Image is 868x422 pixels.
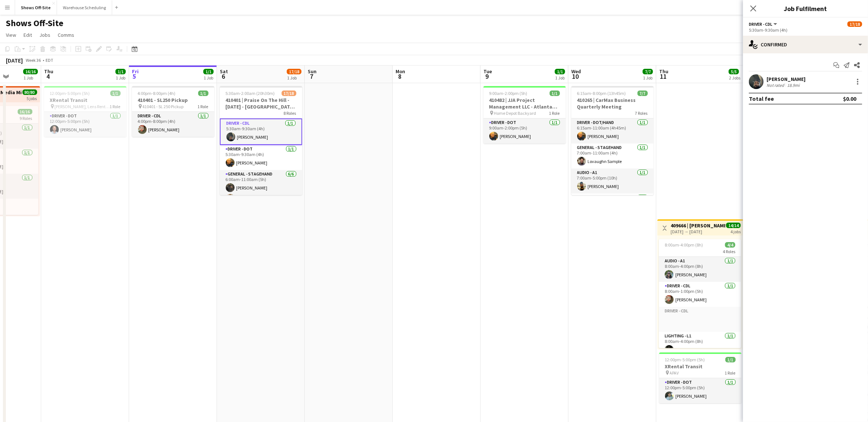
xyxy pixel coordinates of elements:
span: 6 [219,72,228,81]
span: Thu [659,68,668,75]
a: Jobs [36,30,53,40]
span: Driver - CDL [749,21,772,27]
div: [PERSON_NAME] [767,76,806,82]
h3: 409666 | [PERSON_NAME] Event [671,222,725,229]
app-card-role: Audio - A11/18:00am-4:00pm (8h)[PERSON_NAME] [659,257,741,282]
span: 10 [570,72,581,81]
app-job-card: 9:00am-2:00pm (5h)1/1410482 | JJA Project Management LLC - Atlanta Food & Wine Festival - Home De... [483,86,566,143]
span: 1/1 [198,91,208,96]
span: 9 Roles [20,116,32,121]
span: Sun [308,68,317,75]
span: 17/18 [282,91,296,96]
app-card-role: Video - TD/ Show Caller1/1 [571,194,654,219]
span: 6:15am-8:00pm (13h45m) [577,91,626,96]
span: 12:00pm-5:00pm (5h) [665,357,705,362]
app-card-role-placeholder: Driver - CDL [659,307,741,332]
span: Fri [132,68,139,75]
span: Comms [58,32,74,38]
div: $0.00 [843,95,856,102]
span: 16/16 [23,69,38,74]
a: View [3,30,19,40]
h3: 410401 - SL250 Pickup [132,97,214,103]
span: 1/1 [725,357,736,362]
span: Wed [571,68,581,75]
span: 16/16 [18,109,32,114]
span: 410401 - SL 250 Pickup [143,104,184,109]
span: Week 36 [24,57,43,63]
span: 7/7 [643,69,653,74]
span: View [6,32,16,38]
div: 1 Job [643,75,653,81]
h3: XRental Transit [659,363,742,370]
button: Warehouse Scheduling [57,0,112,15]
span: 17/18 [847,21,862,27]
button: Shows Off-Site [15,0,57,15]
app-job-card: 4:00pm-8:00pm (4h)1/1410401 - SL250 Pickup 410401 - SL 250 Pickup1 RoleDriver - CDL1/14:00pm-8:00... [132,86,214,137]
span: 12:00pm-5:00pm (5h) [50,91,90,96]
span: Home Depot Backyard [494,110,536,116]
app-card-role: Driver - DOT1/112:00pm-5:00pm (5h)[PERSON_NAME] [44,112,126,137]
div: 5 jobs [27,95,37,101]
app-job-card: 12:00pm-5:00pm (5h)1/1XRental Transit APAV1 RoleDriver - DOT1/112:00pm-5:00pm (5h)[PERSON_NAME] [659,352,742,403]
span: 1 Role [725,370,736,376]
span: 14/14 [726,223,741,228]
div: 4 jobs [731,228,741,234]
span: 11 [658,72,668,81]
app-card-role: General - Stagehand1/17:00am-11:00am (4h)Lovaughn Sample [571,143,654,169]
span: 5/5 [729,69,739,74]
app-card-role: Driver - DOT1/15:30am-9:30am (4h)[PERSON_NAME] [220,145,302,170]
div: 18.9mi [786,82,801,88]
span: 8:00am-4:00pm (8h) [665,242,703,248]
div: EDT [46,57,53,63]
div: 1 Job [116,75,125,81]
span: Mon [396,68,405,75]
div: 1 Job [24,75,37,81]
span: 8 [394,72,405,81]
app-card-role: Driver - DOT/Hand1/16:15am-11:00am (4h45m)[PERSON_NAME] [571,118,654,143]
app-card-role: Driver - DOT1/112:00pm-5:00pm (5h)[PERSON_NAME] [659,378,742,403]
span: Thu [44,68,53,75]
a: Edit [21,30,35,40]
span: 5:30am-2:00am (20h30m) (Sun) [226,91,282,96]
h3: 410482 | JJA Project Management LLC - Atlanta Food & Wine Festival - Home Depot Backyard - Deliver [483,97,566,110]
a: Comms [55,30,77,40]
span: 5 [131,72,139,81]
span: APAV [670,370,679,376]
span: 80/80 [22,89,37,95]
div: Confirmed [743,36,868,53]
span: 1/1 [555,69,565,74]
app-job-card: 8:00am-4:00pm (8h)4/44 RolesAudio - A11/18:00am-4:00pm (8h)[PERSON_NAME]Driver - CDL1/18:00am-1:0... [659,239,741,348]
div: 12:00pm-5:00pm (5h)1/1XRental Transit [PERSON_NAME], Lens Rental, [PERSON_NAME]1 RoleDriver - DOT... [44,86,126,137]
span: 1/1 [203,69,214,74]
div: 1 Job [204,75,213,81]
app-card-role: Driver - DOT1/19:00am-2:00pm (5h)[PERSON_NAME] [483,118,566,143]
span: Sat [220,68,228,75]
span: 7/7 [637,91,648,96]
app-card-role: Driver - CDL1/15:30am-9:30am (4h)[PERSON_NAME] [220,118,302,145]
span: 9:00am-2:00pm (5h) [489,91,528,96]
div: Not rated [767,82,786,88]
span: Edit [24,32,32,38]
span: [PERSON_NAME], Lens Rental, [PERSON_NAME] [55,104,110,109]
span: 4/4 [725,242,735,248]
app-card-role: General - Stagehand6/66:00am-11:00am (5h)[PERSON_NAME] [220,170,302,248]
span: 1 Role [198,104,208,109]
div: 1 Job [555,75,565,81]
app-card-role: Driver - CDL1/18:00am-1:00pm (5h)[PERSON_NAME] [659,282,741,307]
h3: Job Fulfilment [743,4,868,13]
h3: 410265 | CarMax Business Quarterly Meeting [571,97,654,110]
span: 1/1 [115,69,126,74]
div: 5:30am-9:30am (4h) [749,27,862,33]
span: 17/18 [287,69,301,74]
app-job-card: 6:15am-8:00pm (13h45m)7/7410265 | CarMax Business Quarterly Meeting7 RolesDriver - DOT/Hand1/16:1... [571,86,654,195]
span: 4 [43,72,53,81]
app-card-role: Driver - CDL1/14:00pm-8:00pm (4h)[PERSON_NAME] [132,112,214,137]
span: 8 Roles [284,110,296,116]
button: Driver - CDL [749,21,778,27]
span: 1 Role [110,104,121,109]
span: 1/1 [110,91,121,96]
